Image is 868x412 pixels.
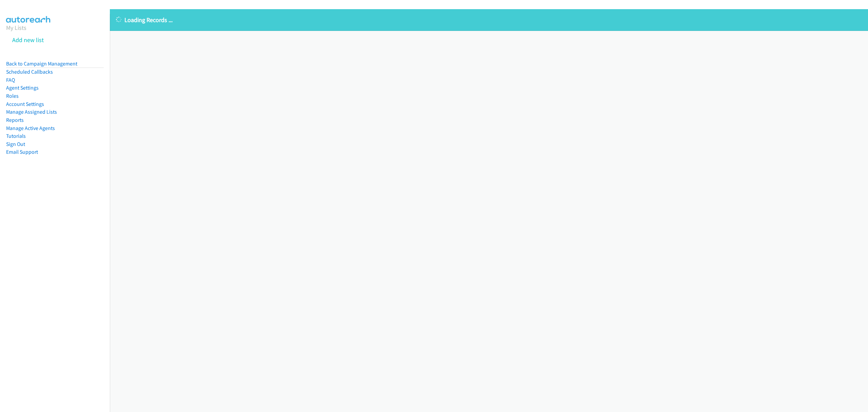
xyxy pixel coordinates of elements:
a: Add new list [12,36,44,44]
p: Loading Records ... [116,15,862,24]
a: Manage Assigned Lists [6,109,57,115]
a: Email Support [6,149,38,155]
a: Account Settings [6,101,44,107]
a: My Lists [6,24,26,32]
a: Manage Active Agents [6,125,55,131]
a: Scheduled Callbacks [6,69,53,75]
a: FAQ [6,77,15,83]
a: Sign Out [6,141,25,147]
a: Reports [6,117,24,123]
a: Agent Settings [6,85,39,91]
a: Back to Campaign Management [6,60,77,67]
a: Roles [6,93,19,99]
a: Tutorials [6,133,26,139]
